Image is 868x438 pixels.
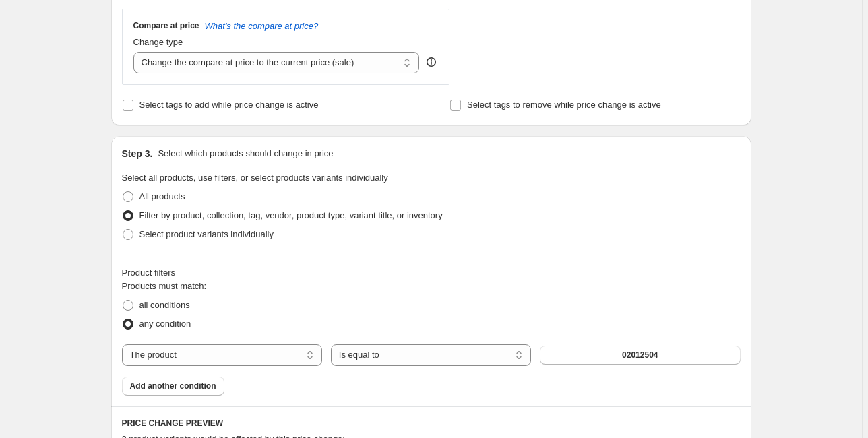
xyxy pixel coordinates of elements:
[158,147,333,160] p: Select which products should change in price
[139,229,274,239] span: Select product variants individually
[139,210,443,220] span: Filter by product, collection, tag, vendor, product type, variant title, or inventory
[122,266,741,280] div: Product filters
[122,281,207,291] span: Products must match:
[139,191,185,201] span: All products
[122,173,388,183] span: Select all products, use filters, or select products variants individually
[122,147,153,160] h2: Step 3.
[139,319,191,329] span: any condition
[205,21,319,31] button: What's the compare at price?
[133,20,199,31] h3: Compare at price
[139,300,190,310] span: all conditions
[139,100,319,110] span: Select tags to add while price change is active
[467,100,661,110] span: Select tags to remove while price change is active
[622,350,658,361] span: 02012504
[540,346,740,365] button: 02012504
[122,377,224,396] button: Add another condition
[130,381,216,392] span: Add another condition
[122,418,741,429] h6: PRICE CHANGE PREVIEW
[425,55,438,69] div: help
[133,37,183,47] span: Change type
